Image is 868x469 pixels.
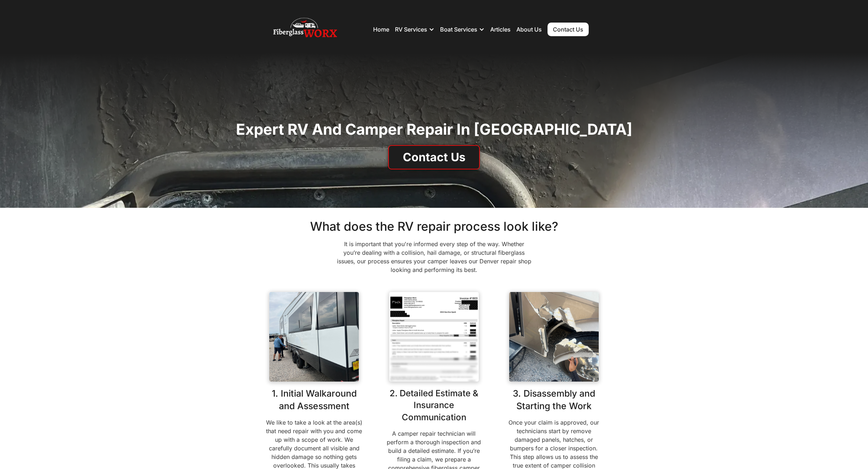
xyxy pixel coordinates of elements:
h2: What does the RV repair process look like? [266,219,602,234]
p: It is important that you're informed every step of the way. Whether you’re dealing with a collisi... [336,240,532,274]
h1: Expert RV and Camper Repair In [GEOGRAPHIC_DATA] [236,120,632,139]
div: RV Services [395,26,427,33]
img: A fully restored and finished front cap that shows no signs of previous damage. [509,292,599,382]
h3: 1. Initial Walkaround and Assessment [266,387,363,412]
img: A damaged camper front cap with the fiberglass hole sealed and bonded with fiberglass hairs. It i... [389,292,479,382]
h3: 2. Detailed Estimate & Insurance Communication [386,387,483,423]
img: A damaged camper front cap with a hole in the fiberglass. [269,292,359,382]
a: Articles [490,26,511,33]
a: Contact Us [548,23,589,36]
div: Boat Services [440,26,477,33]
a: Contact Us [388,145,480,169]
h3: 3. Disassembly and Starting the Work [505,387,602,412]
a: Home [373,26,389,33]
a: About Us [516,26,542,33]
img: Fiberglass WorX – RV Repair, RV Roof & RV Detailing [273,15,337,44]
